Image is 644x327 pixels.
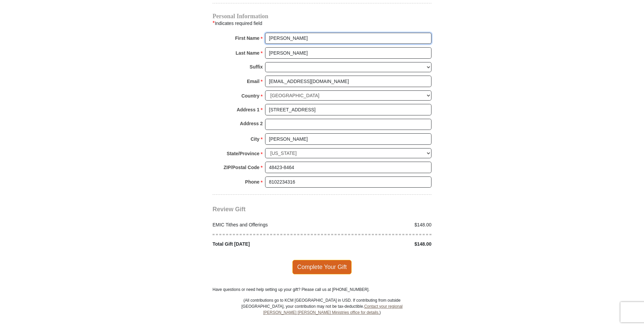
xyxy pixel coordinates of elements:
p: Have questions or need help setting up your gift? Please call us at [PHONE_NUMBER]. [213,287,431,293]
div: Indicates required field [213,19,431,28]
strong: ZIP/Postal Code [224,163,260,172]
strong: First Name [235,33,259,43]
strong: Country [241,91,260,101]
h4: Personal Information [213,13,431,19]
strong: Email [247,77,259,86]
div: $148.00 [322,241,435,248]
strong: Address 1 [237,105,260,114]
strong: Suffix [250,62,263,72]
div: Total Gift [DATE] [209,241,322,248]
strong: Last Name [236,48,260,58]
span: Review Gift [213,206,246,213]
strong: Phone [245,177,260,187]
strong: Address 2 [240,119,263,128]
div: $148.00 [322,221,435,228]
a: Contact your regional [PERSON_NAME] [PERSON_NAME] Ministries office for details. [263,304,402,315]
strong: State/Province [227,149,259,158]
div: EMIC Tithes and Offerings [209,221,322,228]
strong: City [251,134,259,144]
span: Complete Your Gift [292,260,352,274]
